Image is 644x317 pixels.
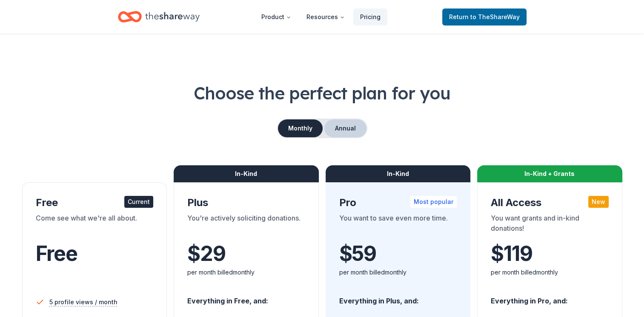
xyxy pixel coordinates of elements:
div: Everything in Plus, and: [339,289,457,306]
div: All Access [491,196,609,209]
span: $ 59 [339,242,376,266]
div: Free [36,196,154,209]
div: Plus [187,196,305,209]
a: Returnto TheShareWay [442,8,527,25]
div: Everything in Free, and: [187,289,305,306]
div: In-Kind [174,165,319,182]
nav: Main [255,7,387,27]
div: per month billed monthly [339,267,457,277]
button: Annual [324,119,366,137]
button: Product [255,8,298,25]
div: You're actively soliciting donations. [187,213,305,237]
span: Return [449,12,520,22]
div: You want to save even more time. [339,213,457,237]
button: Monthly [278,119,323,137]
div: Current [124,196,153,208]
div: Most popular [410,196,457,208]
a: Pricing [353,8,387,25]
div: In-Kind + Grants [477,165,622,182]
div: Come see what we're all about. [36,213,154,237]
button: Resources [300,8,352,25]
span: $ 29 [187,242,225,266]
div: Pro [339,196,457,209]
div: In-Kind [326,165,471,182]
div: Everything in Pro, and: [491,289,609,306]
span: Free [36,241,77,266]
div: You want grants and in-kind donations! [491,213,609,237]
h1: Choose the perfect plan for you [20,81,624,105]
span: $ 119 [491,242,532,266]
a: Home [118,7,200,27]
div: New [588,196,609,208]
div: per month billed monthly [187,267,305,277]
span: 5 profile views / month [49,297,117,307]
span: to TheShareWay [470,13,520,20]
div: per month billed monthly [491,267,609,277]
